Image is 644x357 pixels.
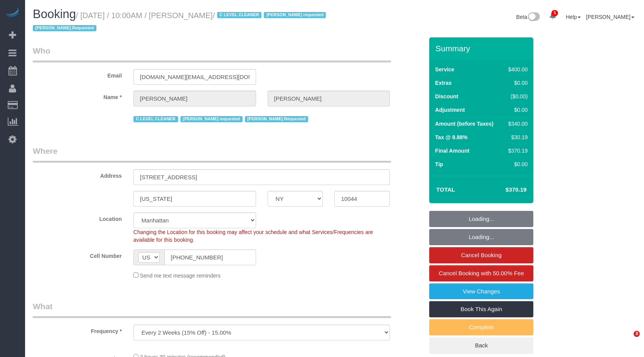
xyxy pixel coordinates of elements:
input: Last Name [268,91,390,106]
a: Cancel Booking with 50.00% Fee [429,265,533,281]
label: Final Amount [435,147,469,155]
a: Back [429,337,533,354]
label: Extras [435,79,452,87]
img: New interface [527,12,540,22]
span: C LEVEL CLEANER [217,12,262,18]
div: ($0.00) [505,93,528,100]
label: Name * [27,91,128,101]
input: Email [133,69,256,85]
label: Location [27,212,128,223]
div: $0.00 [505,160,528,168]
label: Amount (before Taxes) [435,120,493,128]
label: Address [27,169,128,180]
h4: $370.19 [482,187,526,193]
span: Changing the Location for this booking may affect your schedule and what Services/Frequencies are... [133,229,373,243]
input: Zip Code [334,191,390,207]
a: Cancel Booking [429,247,533,263]
span: Booking [33,7,76,21]
div: $340.00 [505,120,528,128]
label: Email [27,69,128,79]
span: Cancel Booking with 50.00% Fee [439,270,524,276]
legend: Where [33,145,391,163]
img: Automaid Logo [5,8,20,19]
div: $30.19 [505,133,528,141]
legend: What [33,301,391,318]
label: Service [435,66,454,73]
span: [PERSON_NAME] requested [180,116,243,122]
a: Beta [516,14,540,20]
span: [PERSON_NAME] Requested [245,116,309,122]
label: Adjustment [435,106,465,114]
small: / [DATE] / 10:00AM / [PERSON_NAME] [33,11,328,33]
div: $0.00 [505,79,528,87]
span: 3 [634,331,640,337]
h3: Summary [435,44,529,53]
legend: Who [33,45,391,62]
div: $370.19 [505,147,528,155]
input: First Name [133,91,256,106]
span: C LEVEL CLEANER [133,116,178,122]
label: Cell Number [27,249,128,260]
span: 5 [551,10,558,16]
strong: Total [436,186,455,193]
label: Discount [435,93,458,100]
label: Tip [435,160,443,168]
a: [PERSON_NAME] [586,14,634,20]
span: Send me text message reminders [140,273,221,279]
div: $400.00 [505,66,528,73]
iframe: Intercom live chat [618,331,636,349]
label: Tax @ 8.88% [435,133,467,141]
label: Frequency * [27,325,128,335]
span: [PERSON_NAME] requested [264,12,326,18]
a: Book This Again [429,301,533,317]
a: 5 [545,8,560,25]
input: Cell Number [164,249,256,265]
div: $0.00 [505,106,528,114]
input: City [133,191,256,207]
span: [PERSON_NAME] Requested [33,25,96,31]
a: Help [566,14,581,20]
a: View Changes [429,283,533,300]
